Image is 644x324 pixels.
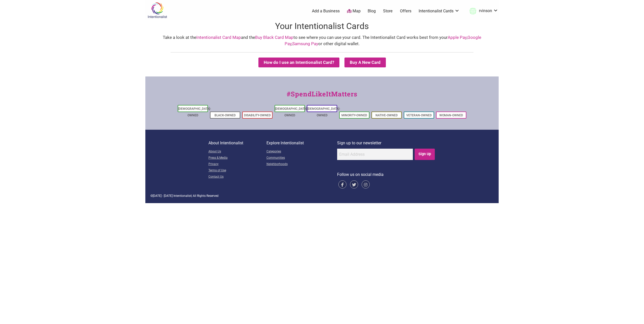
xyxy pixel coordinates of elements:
[337,140,436,146] p: Sign up to our newsletter
[307,107,340,117] a: [DEMOGRAPHIC_DATA]-Owned
[375,114,398,117] a: Native-Owned
[368,8,376,14] a: Blog
[266,161,337,168] a: Neighborhoods
[208,155,266,161] a: Press & Media
[337,149,413,160] input: Email Address
[145,2,169,18] img: Intentionalist
[145,20,499,32] h1: Your Intentionalist Cards
[258,58,339,67] button: How do I use an Intentionalist Card?
[244,114,271,117] a: Disability-Owned
[439,114,463,117] a: Woman-Owned
[400,8,411,14] a: Offers
[275,107,308,117] a: [DEMOGRAPHIC_DATA]-Owned
[145,89,499,104] div: #SpendLikeItMatters
[419,8,460,14] a: Intentionalist Cards
[173,194,191,198] span: Intentionalist
[255,35,293,40] a: Buy Black Card Map
[344,58,386,67] summary: Buy A New Card
[467,7,498,16] a: rvinson
[150,194,494,198] div: © | All Rights Reserved
[266,140,337,146] p: Explore Intentionalist
[448,35,467,40] a: Apple Pay
[208,168,266,174] a: Terms of Use
[178,107,211,117] a: [DEMOGRAPHIC_DATA]-Owned
[292,41,318,46] a: Samsung Pay
[208,161,266,168] a: Privacy
[347,8,361,14] a: Map
[383,8,393,14] a: Store
[406,114,432,117] a: Veteran-Owned
[415,149,435,160] input: Sign Up
[341,114,367,117] a: Minority-Owned
[208,149,266,155] a: About Us
[208,140,266,146] p: About Intentionalist
[266,155,337,161] a: Communities
[337,171,436,178] p: Follow us on social media
[153,194,173,198] span: [DATE] - [DATE]
[312,8,340,14] a: Add a Business
[214,114,236,117] a: Black-Owned
[266,149,337,155] a: Categories
[196,35,241,40] a: Intentionalist Card Map
[150,34,494,47] div: Take a look at the and the to see where you can use your card. The Intentionalist Card works best...
[208,174,266,180] a: Contact Us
